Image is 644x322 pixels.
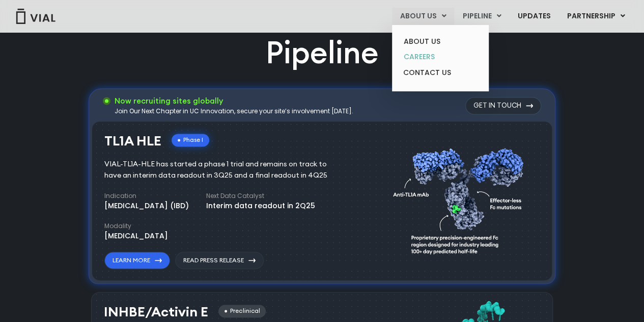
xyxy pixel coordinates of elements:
[510,8,558,25] a: UPDATES
[392,8,454,25] a: ABOUT USMenu Toggle
[115,95,353,107] h3: Now recruiting sites globally
[104,252,170,269] a: Learn More
[104,231,168,241] div: [MEDICAL_DATA]
[15,9,56,24] img: Vial Logo
[396,34,485,49] a: ABOUT US
[206,201,315,211] div: Interim data readout in 2Q25
[266,32,379,73] h2: Pipeline
[104,191,189,201] h4: Indication
[115,107,353,116] div: Join Our Next Chapter in UC Innovation, secure your site’s involvement [DATE].
[175,252,264,269] a: Read Press Release
[104,305,208,319] h3: INHBE/Activin E
[104,134,161,148] h3: TL1A HLE
[465,97,541,114] a: Get in touch
[206,191,315,201] h4: Next Data Catalyst
[218,305,266,317] div: Preclinical
[104,159,342,181] div: VIAL-TL1A-HLE has started a phase 1 trial and remains on track to have an interim data readout in...
[559,8,633,25] a: PARTNERSHIPMenu Toggle
[396,65,485,81] a: CONTACT US
[172,134,209,146] div: Phase I
[396,49,485,65] a: CAREERS
[104,201,189,211] div: [MEDICAL_DATA] (IBD)
[393,129,529,269] img: TL1A antibody diagram.
[104,221,168,231] h4: Modality
[455,8,509,25] a: PIPELINEMenu Toggle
